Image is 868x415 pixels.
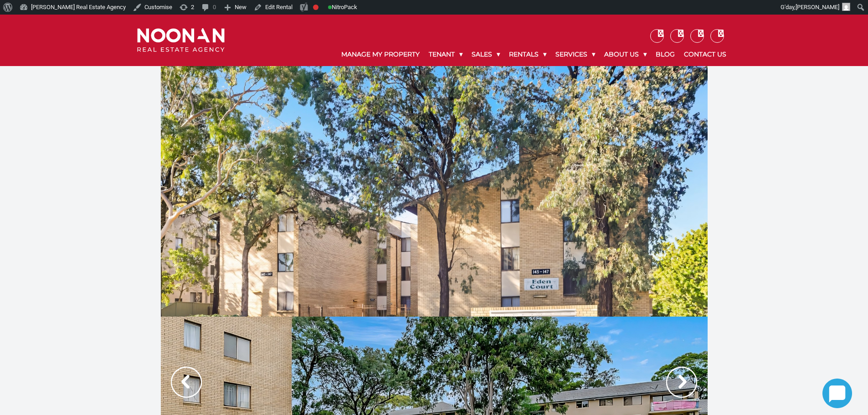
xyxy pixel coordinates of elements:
[551,43,600,66] a: Services
[137,28,225,52] img: Noonan Real Estate Agency
[666,367,697,398] img: Arrow slider
[679,43,731,66] a: Contact Us
[337,43,424,66] a: Manage My Property
[313,5,318,10] div: Focus keyphrase not set
[504,43,551,66] a: Rentals
[600,43,651,66] a: About Us
[424,43,467,66] a: Tenant
[651,43,679,66] a: Blog
[796,4,839,10] span: [PERSON_NAME]
[171,367,202,398] img: Arrow slider
[467,43,504,66] a: Sales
